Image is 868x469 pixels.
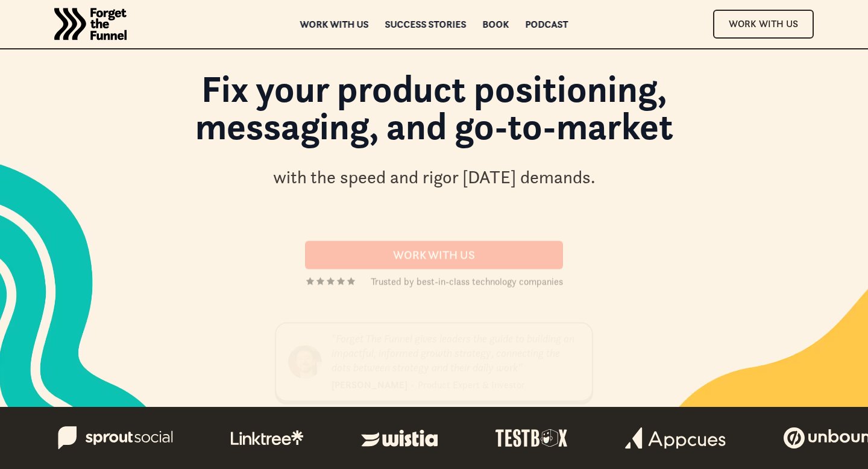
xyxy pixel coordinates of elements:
[332,377,407,392] div: [PERSON_NAME]
[273,165,596,190] div: with the speed and rigor [DATE] demands.
[418,377,525,392] div: Product Expert & Investor
[713,10,814,38] a: Work With Us
[526,20,568,28] a: Podcast
[108,70,759,157] h1: Fix your product positioning, messaging, and go-to-market
[319,248,549,262] div: Work With us
[483,20,509,28] a: Book
[300,20,369,28] a: Work with us
[371,274,563,288] div: Trusted by best-in-class technology companies
[305,241,563,269] a: Work With us
[385,20,467,28] a: Success Stories
[411,377,414,392] div: ·
[332,332,580,375] div: "Forget The Funnel gives leaders the guide to building an impactful, informed growth strategy, co...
